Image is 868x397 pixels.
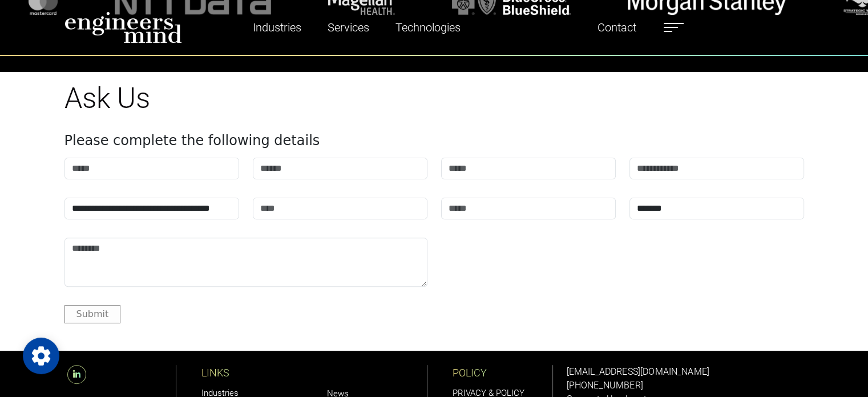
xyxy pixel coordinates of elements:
h1: Ask Us [64,81,804,115]
p: POLICY [453,365,552,380]
a: Services [323,14,374,41]
iframe: reCAPTCHA [441,238,615,282]
h4: Please complete the following details [64,133,804,149]
a: LinkedIn [64,369,89,380]
a: [PHONE_NUMBER] [567,380,643,391]
a: Industries [248,14,306,41]
p: LINKS [201,365,302,380]
img: logo [64,11,182,43]
a: [EMAIL_ADDRESS][DOMAIN_NAME] [567,366,709,377]
a: Contact [593,14,641,41]
a: Technologies [391,14,465,41]
button: Submit [64,305,121,323]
